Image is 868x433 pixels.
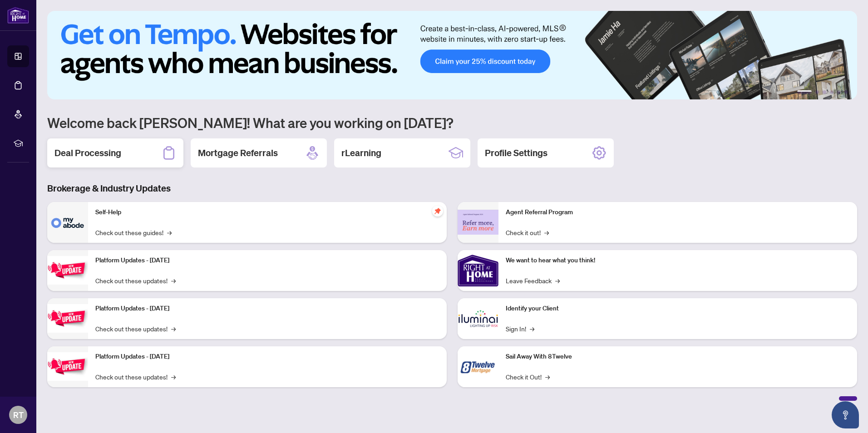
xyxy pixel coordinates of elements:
[95,304,439,314] p: Platform Updates - [DATE]
[13,408,24,421] span: RT
[844,90,848,94] button: 6
[506,256,850,266] p: We want to hear what you think!
[95,256,439,266] p: Platform Updates - [DATE]
[832,401,859,428] button: Open asap
[506,372,550,382] a: Check it Out!→
[485,147,547,159] h2: Profile Settings
[198,147,278,159] h2: Mortgage Referrals
[47,304,88,333] img: Platform Updates - July 8, 2025
[837,90,841,94] button: 5
[506,227,549,237] a: Check it out!→
[458,298,498,339] img: Identify your Client
[47,202,88,243] img: Self-Help
[830,90,833,94] button: 4
[95,207,439,217] p: Self-Help
[545,372,550,382] span: →
[47,182,857,195] h3: Brokerage & Industry Updates
[47,256,88,285] img: Platform Updates - July 21, 2025
[506,352,850,362] p: Sail Away With 8Twelve
[54,147,121,159] h2: Deal Processing
[95,352,439,362] p: Platform Updates - [DATE]
[458,210,498,235] img: Agent Referral Program
[506,324,534,334] a: Sign In!→
[823,90,826,94] button: 3
[815,90,819,94] button: 2
[47,11,857,99] img: Slide 0
[7,7,29,24] img: logo
[171,372,176,382] span: →
[341,147,381,159] h2: rLearning
[458,250,498,291] img: We want to hear what you think!
[95,276,176,285] a: Check out these updates!→
[47,352,88,381] img: Platform Updates - June 23, 2025
[95,372,176,382] a: Check out these updates!→
[544,227,549,237] span: →
[506,207,850,217] p: Agent Referral Program
[171,324,176,334] span: →
[506,304,850,314] p: Identify your Client
[171,276,176,285] span: →
[530,324,534,334] span: →
[506,276,560,285] a: Leave Feedback→
[95,227,172,237] a: Check out these guides!→
[458,346,498,387] img: Sail Away With 8Twelve
[95,324,176,334] a: Check out these updates!→
[47,114,857,131] h1: Welcome back [PERSON_NAME]! What are you working on [DATE]?
[432,206,443,216] span: pushpin
[797,90,812,94] button: 1
[555,276,560,285] span: →
[167,227,172,237] span: →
